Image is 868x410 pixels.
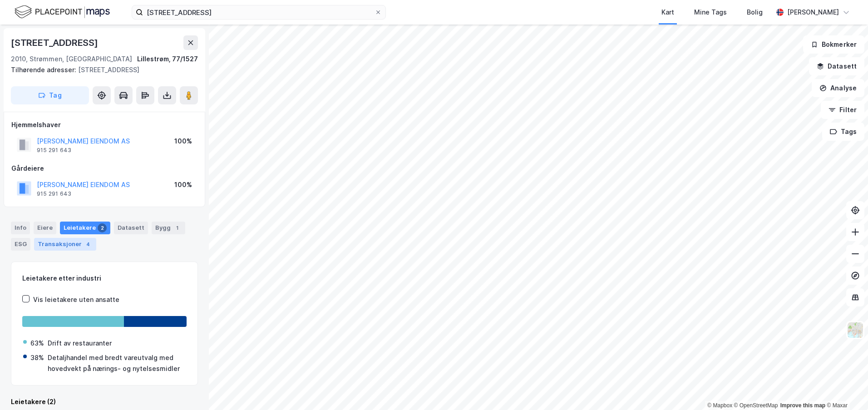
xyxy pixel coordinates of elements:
[734,402,778,409] a: OpenStreetMap
[11,396,198,407] div: Leietakere (2)
[22,273,187,284] div: Leietakere etter industri
[780,402,825,409] a: Improve this map
[114,222,148,234] div: Datasett
[707,402,732,409] a: Mapbox
[15,4,110,20] img: logo.f888ab2527a4732fd821a326f86c7f29.svg
[661,7,674,18] div: Kart
[48,352,186,374] div: Detaljhandel med bredt vareutvalg med hovedvekt på nærings- og nytelsesmidler
[847,321,864,339] img: Z
[60,222,110,234] div: Leietakere
[823,366,868,410] div: Kontrollprogram for chat
[173,223,182,232] div: 1
[11,64,191,75] div: [STREET_ADDRESS]
[11,222,30,234] div: Info
[803,35,864,54] button: Bokmerker
[34,222,56,234] div: Eiere
[747,7,763,18] div: Bolig
[33,294,119,305] div: Vis leietakere uten ansatte
[48,338,112,349] div: Drift av restauranter
[30,352,44,363] div: 38%
[11,54,132,64] div: 2010, Strømmen, [GEOGRAPHIC_DATA]
[11,35,100,50] div: [STREET_ADDRESS]
[821,101,864,119] button: Filter
[11,163,197,174] div: Gårdeiere
[137,54,198,64] div: Lillestrøm, 77/1527
[809,57,864,75] button: Datasett
[143,5,375,19] input: Søk på adresse, matrikkel, gårdeiere, leietakere eller personer
[84,240,93,249] div: 4
[11,66,78,74] span: Tilhørende adresser:
[11,238,30,251] div: ESG
[11,86,89,104] button: Tag
[787,7,839,18] div: [PERSON_NAME]
[694,7,727,18] div: Mine Tags
[37,190,71,198] div: 915 291 643
[37,147,71,154] div: 915 291 643
[34,238,96,251] div: Transaksjoner
[98,223,107,232] div: 2
[152,222,185,234] div: Bygg
[822,123,864,141] button: Tags
[174,136,192,147] div: 100%
[11,119,197,130] div: Hjemmelshaver
[812,79,864,97] button: Analyse
[30,338,44,349] div: 63%
[823,366,868,410] iframe: Chat Widget
[174,179,192,190] div: 100%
